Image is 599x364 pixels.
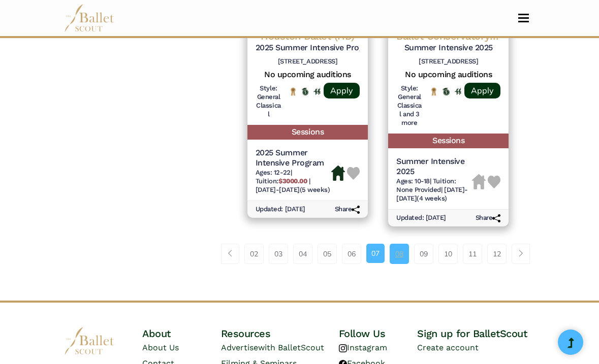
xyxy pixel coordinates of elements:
a: 05 [318,244,337,264]
h4: Resources [221,327,339,340]
img: Offers Scholarship [302,88,309,95]
h6: | | [396,177,472,203]
img: Heart [347,167,360,180]
span: [DATE]-[DATE] (5 weeks) [256,186,330,193]
a: 10 [438,244,458,264]
span: Tuition: [256,177,309,185]
h6: Share [476,214,501,222]
img: logo [64,327,115,355]
a: 08 [390,244,409,264]
span: Ages: 12-22 [256,169,291,176]
nav: Page navigation example [221,244,535,264]
h6: | | [256,169,331,194]
h5: No upcoming auditions [256,70,360,80]
a: 03 [269,244,288,264]
h4: Sign up for BalletScout [417,327,535,340]
h4: About [142,327,221,340]
h5: No upcoming auditions [396,70,500,80]
h5: Sessions [247,125,368,140]
h6: Share [335,205,360,214]
a: Instagram [339,343,387,352]
a: About Us [142,343,179,352]
img: Housing Unavailable [472,174,486,189]
img: National [430,87,437,96]
h5: Sessions [388,134,509,148]
img: Housing Available [331,166,345,181]
h6: [STREET_ADDRESS] [256,57,360,66]
h6: Style: General Classical [256,84,281,119]
a: 07 [366,244,385,263]
span: Ages: 10-18 [396,177,430,185]
span: [DATE]-[DATE] (4 weeks) [396,186,467,202]
h6: [STREET_ADDRESS] [396,57,500,66]
button: Toggle navigation [512,13,535,23]
a: 06 [342,244,361,264]
img: In Person [313,88,321,95]
img: In Person [455,88,462,95]
h4: Follow Us [339,327,418,340]
a: 12 [487,244,507,264]
h5: Summer Intensive 2025 [396,43,500,53]
span: Tuition: None Provided [396,177,456,193]
h5: 2025 Summer Intensive Program [256,148,331,169]
img: instagram logo [339,344,347,352]
a: Advertisewith BalletScout [221,343,324,352]
h5: 2025 Summer Intensive Program [256,43,360,53]
a: Apply [464,83,500,98]
a: Create account [417,343,479,352]
h6: Updated: [DATE] [396,214,446,222]
b: $3000.00 [278,177,307,185]
a: 11 [463,244,482,264]
img: Heart [488,176,500,188]
img: Offers Scholarship [443,88,450,95]
img: National [290,87,297,96]
a: 02 [244,244,264,264]
a: Apply [324,83,360,98]
h6: Updated: [DATE] [256,205,305,214]
a: 09 [414,244,433,264]
a: 04 [293,244,312,264]
h6: Style: General Classical and 3 more [396,84,422,127]
span: with BalletScout [258,343,324,352]
h5: Summer Intensive 2025 [396,156,472,178]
